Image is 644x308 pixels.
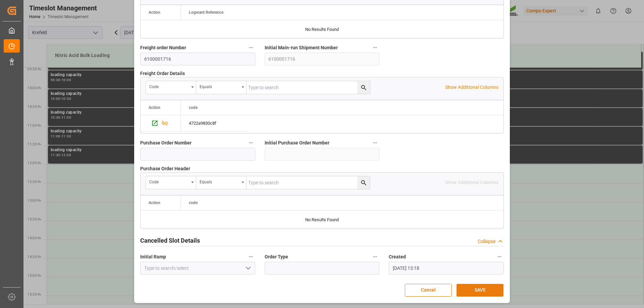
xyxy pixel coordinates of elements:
[149,177,189,185] div: code
[146,81,196,94] button: open menu
[149,82,189,90] div: code
[140,44,186,51] span: Freight order Number
[189,10,223,15] span: Logward Reference
[149,10,160,15] div: Action
[181,115,248,131] div: Press SPACE to select this row.
[457,284,503,297] button: SAVE
[196,176,247,189] button: open menu
[149,105,160,110] div: Action
[371,43,379,52] button: Initial Main-run Shipment Number
[140,139,192,146] span: Purchase Order Number
[265,253,288,260] span: Order Type
[196,81,247,94] button: open menu
[189,105,198,110] span: code
[389,253,406,260] span: Created
[265,139,329,146] span: Initial Purchase Order Number
[357,176,370,189] button: search button
[247,81,370,94] input: Type to search
[445,84,498,91] p: Show Additional Columns
[141,115,181,131] div: Press SPACE to select this row.
[189,200,198,205] span: code
[200,82,239,90] div: Equals
[140,165,190,172] span: Purchase Order Header
[495,252,504,261] button: Created
[247,138,255,147] button: Purchase Order Number
[149,200,160,205] div: Action
[371,252,379,261] button: Order Type
[247,252,255,261] button: Initial Ramp
[243,263,253,273] button: open menu
[140,262,255,274] input: Type to search/select
[140,236,200,245] h2: Cancelled Slot Details
[371,138,379,147] button: Initial Purchase Order Number
[478,238,495,245] div: Collapse
[146,176,196,189] button: open menu
[389,262,504,274] input: DD.MM.YYYY HH:MM
[405,284,452,297] button: Cancel
[140,253,166,260] span: Initial Ramp
[140,70,185,77] span: Freight Order Details
[265,44,338,51] span: Initial Main-run Shipment Number
[200,177,239,185] div: Equals
[181,115,248,131] div: 4722a9830c8f
[357,81,370,94] button: search button
[247,43,255,52] button: Freight order Number
[247,176,370,189] input: Type to search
